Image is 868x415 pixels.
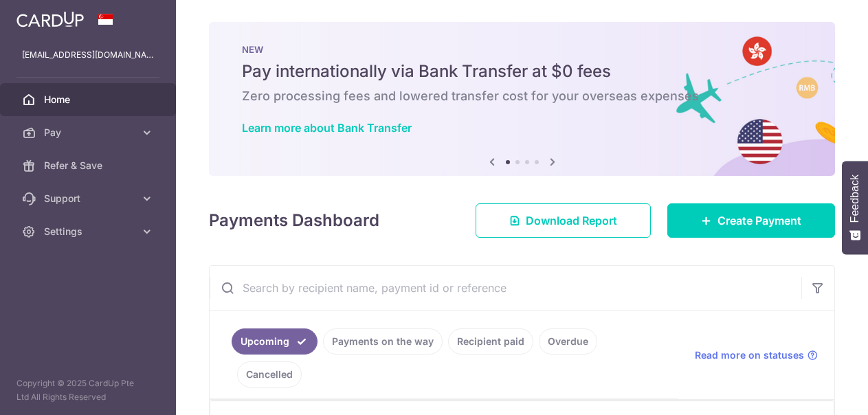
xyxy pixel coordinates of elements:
[695,348,818,362] a: Read more on statuses
[448,328,533,355] a: Recipient paid
[526,212,617,229] span: Download Report
[232,328,318,355] a: Upcoming
[849,175,861,223] span: Feedback
[210,266,801,310] input: Search by recipient name, payment id or reference
[242,60,802,82] h5: Pay internationally via Bank Transfer at $0 fees
[44,93,135,106] span: Home
[476,203,651,238] a: Download Report
[667,203,835,238] a: Create Payment
[242,88,802,104] h6: Zero processing fees and lowered transfer cost for your overseas expenses
[22,48,154,62] p: [EMAIL_ADDRESS][DOMAIN_NAME]
[539,328,597,355] a: Overdue
[16,11,84,27] img: CardUp
[242,121,412,135] a: Learn more about Bank Transfer
[44,225,135,238] span: Settings
[717,212,801,229] span: Create Payment
[695,348,804,362] span: Read more on statuses
[242,44,802,55] p: NEW
[323,328,443,355] a: Payments on the way
[209,22,835,176] img: Bank transfer banner
[44,192,135,205] span: Support
[237,361,302,388] a: Cancelled
[209,208,379,233] h4: Payments Dashboard
[44,159,135,172] span: Refer & Save
[44,126,135,139] span: Pay
[842,161,868,254] button: Feedback - Show survey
